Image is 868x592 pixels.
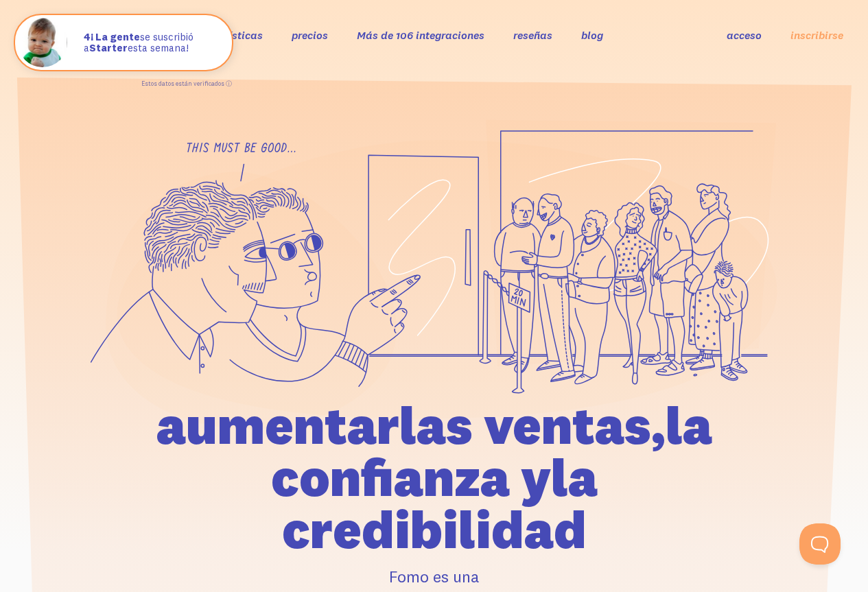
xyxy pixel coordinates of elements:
[389,566,479,587] font: Fomo es una
[84,30,91,43] font: 4
[18,18,67,67] img: Fomo
[91,30,140,43] font: ¡ La gente
[513,28,552,42] a: reseñas
[271,392,712,510] font: la confianza y
[581,28,603,42] a: blog
[141,80,232,87] font: Estos datos están verificados ⓘ
[84,30,193,55] font: se suscribió a
[727,28,762,42] a: acceso
[128,41,189,54] font: esta semana!
[399,392,666,458] font: las ventas,
[357,28,484,42] a: Más de 106 integraciones
[790,28,843,42] font: inscribirse
[156,392,399,458] font: aumentar
[89,41,128,54] font: Starter
[282,445,598,562] font: la credibilidad
[292,28,328,42] a: precios
[799,523,841,565] iframe: Ayuda Scout Beacon - Abierto
[790,28,843,43] a: inscribirse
